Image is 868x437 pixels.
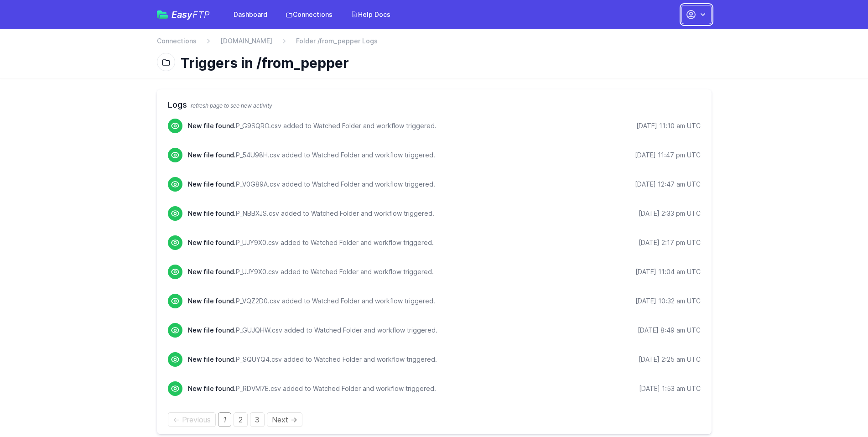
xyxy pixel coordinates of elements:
[280,6,338,23] a: Connections
[188,385,236,392] span: New file found.
[639,209,701,218] div: [DATE] 2:33 pm UTC
[188,121,437,130] p: P_G9SQRO.csv added to Watched Folder and workflow triggered.
[188,355,437,364] p: P_SQUYQ4.csv added to Watched Folder and workflow triggered.
[157,36,712,51] nav: Breadcrumb
[188,326,437,335] p: P_GUJQHW.csv added to Watched Folder and workflow triggered.
[188,267,434,276] p: P_UJY9X0.csv added to Watched Folder and workflow triggered.
[188,151,435,160] p: P_54U98H.csv added to Watched Folder and workflow triggered.
[296,36,378,46] span: Folder /from_pepper Logs
[188,209,434,218] p: P_NBBXJS.csv added to Watched Folder and workflow triggered.
[639,355,701,364] div: [DATE] 2:25 am UTC
[188,122,236,130] span: New file found.
[635,267,701,276] div: [DATE] 11:04 am UTC
[168,414,701,425] div: Pagination
[181,55,704,71] h1: Triggers in /from_pepper
[191,102,272,109] span: refresh page to see new activity
[188,297,236,305] span: New file found.
[635,180,701,189] div: [DATE] 12:47 am UTC
[188,209,236,217] span: New file found.
[188,326,236,334] span: New file found.
[250,412,265,427] a: Page 3
[188,355,236,363] span: New file found.
[345,6,396,23] a: Help Docs
[168,412,216,427] span: Previous page
[188,180,236,188] span: New file found.
[638,326,701,335] div: [DATE] 8:49 am UTC
[157,36,197,46] a: Connections
[220,36,272,46] a: [DOMAIN_NAME]
[188,297,435,306] p: P_VQZ2D0.csv added to Watched Folder and workflow triggered.
[188,239,236,246] span: New file found.
[267,412,302,427] a: Next page
[188,238,434,247] p: P_UJY9X0.csv added to Watched Folder and workflow triggered.
[168,99,701,111] h2: Logs
[636,121,701,130] div: [DATE] 11:10 am UTC
[157,10,168,19] img: easyftp_logo.png
[228,6,273,23] a: Dashboard
[172,10,210,19] span: Easy
[639,238,701,247] div: [DATE] 2:17 pm UTC
[192,9,210,20] span: FTP
[218,412,231,427] em: Page 1
[822,391,857,426] iframe: Drift Widget Chat Controller
[188,384,436,393] p: P_RDVM7E.csv added to Watched Folder and workflow triggered.
[635,297,701,306] div: [DATE] 10:32 am UTC
[157,10,210,19] a: EasyFTP
[234,412,248,427] a: Page 2
[635,151,701,160] div: [DATE] 11:47 pm UTC
[188,151,236,159] span: New file found.
[188,268,236,276] span: New file found.
[188,180,435,189] p: P_V0G89A.csv added to Watched Folder and workflow triggered.
[639,384,701,393] div: [DATE] 1:53 am UTC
